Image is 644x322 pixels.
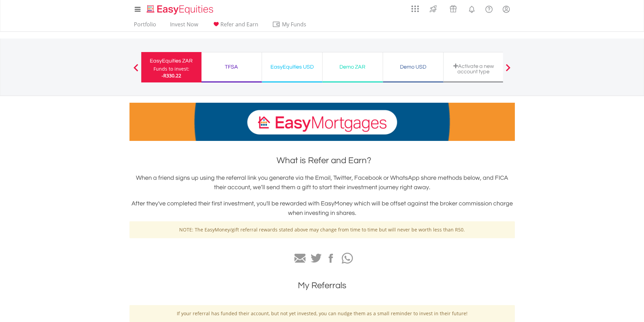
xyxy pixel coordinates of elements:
[129,103,515,141] img: EasyMortage Promotion Banner
[463,2,480,15] a: Notifications
[129,199,515,218] h3: After they've completed their first investment, you'll be rewarded with EasyMoney which will be o...
[387,62,439,72] div: Demo USD
[443,2,463,14] a: Vouchers
[266,62,318,72] div: EasyEquities USD
[220,21,258,28] span: Refer and Earn
[135,226,510,233] p: NOTE: The EasyMoney/gift referral rewards stated above may change from time to time but will neve...
[272,20,316,29] span: My Funds
[129,279,515,292] h1: My Referrals
[327,62,379,72] div: Demo ZAR
[411,5,419,13] img: grid-menu-icon.svg
[206,62,258,72] div: TFSA
[498,2,515,17] a: My Profile
[448,63,500,74] div: Activate a new account type
[153,66,189,72] div: Funds to invest:
[277,156,371,165] span: What is Refer and Earn?
[407,2,423,13] a: AppsGrid
[448,3,459,14] img: vouchers-v2.svg
[144,2,216,15] a: Home page
[145,56,197,66] div: EasyEquities ZAR
[129,173,515,192] h3: When a friend signs up using the referral link you generate via the Email, Twitter, Facebook or W...
[162,72,181,79] span: -R330.22
[428,3,439,14] img: thrive-v2.svg
[167,21,201,31] a: Invest Now
[135,310,510,317] p: If your referral has funded their account, but not yet invested, you can nudge them as a small re...
[480,2,498,15] a: FAQ's and Support
[209,21,261,31] a: Refer and Earn
[131,21,159,31] a: Portfolio
[145,4,216,15] img: EasyEquities_Logo.png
